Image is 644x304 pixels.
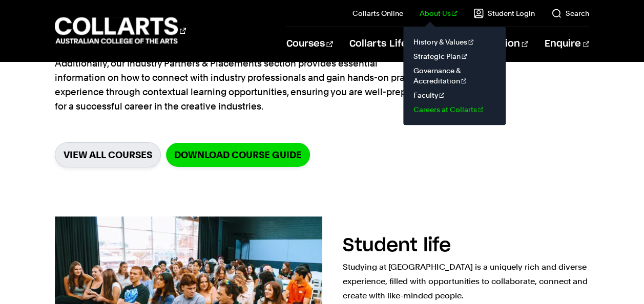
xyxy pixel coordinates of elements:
[411,63,497,88] a: Governance & Accreditation
[473,8,535,18] a: Student Login
[420,8,458,18] a: About Us
[411,88,497,102] a: Faculty
[411,102,497,117] a: Careers at Collarts
[166,143,310,167] a: Download Course Guide
[343,260,590,303] p: Studying at [GEOGRAPHIC_DATA] is a uniquely rich and diverse experience, filled with opportunitie...
[55,16,186,45] div: Go to homepage
[411,49,497,63] a: Strategic Plan
[411,35,497,49] a: History & Values
[343,236,451,255] h2: Student life
[551,8,589,18] a: Search
[286,27,333,61] a: Courses
[352,8,403,18] a: Collarts Online
[55,142,161,167] a: VIEW ALL COURSES
[545,27,589,61] a: Enquire
[349,27,416,61] a: Collarts Life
